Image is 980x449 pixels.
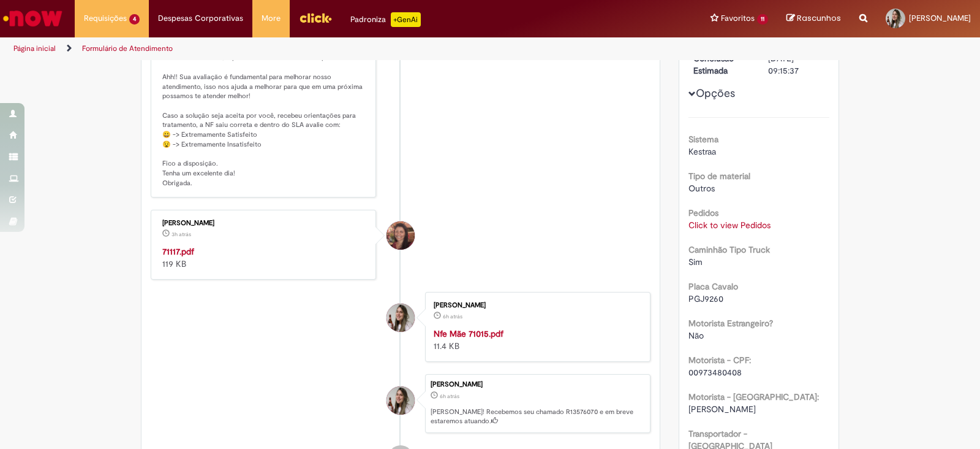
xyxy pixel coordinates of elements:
time: 29/09/2025 11:15:22 [443,313,462,320]
b: Caminhão Tipo Truck [688,244,770,255]
span: Sim [688,256,703,267]
span: Requisições [84,12,127,25]
div: [PERSON_NAME] [162,220,366,227]
span: [PERSON_NAME] [688,404,756,415]
span: 4 [129,14,140,25]
span: More [262,12,281,25]
div: 119 KB [162,245,366,270]
span: Kestraa [688,146,716,157]
time: 29/09/2025 11:15:34 [440,393,459,400]
span: PGJ9260 [688,293,723,304]
span: Despesas Corporativas [158,12,243,25]
div: [PERSON_NAME] [434,302,638,309]
time: 29/09/2025 14:32:13 [171,231,191,238]
dt: Conclusão Estimada [684,52,759,77]
div: 11.4 KB [434,328,638,352]
div: Jessica Dos Santos Silva [386,386,415,415]
div: Padroniza [350,12,421,27]
b: Motorista - [GEOGRAPHIC_DATA]: [688,391,819,402]
b: Sistema [688,134,718,145]
span: Rascunhos [797,12,841,24]
div: Jessica Dos Santos Silva [386,304,415,332]
span: 00973480408 [688,367,742,378]
ul: Trilhas de página [9,37,644,60]
li: Jessica Dos Santos Silva [151,374,650,433]
img: click_logo_yellow_360x200.png [299,9,332,27]
span: Não [688,330,704,341]
span: Favoritos [721,12,755,25]
div: [DATE] 09:15:37 [768,52,825,77]
a: Rascunhos [786,13,841,25]
a: Click to view Pedidos [688,220,771,231]
a: 71117.pdf [162,246,194,257]
span: 6h atrás [443,313,462,320]
b: Motorista Estrangeiro? [688,318,773,329]
a: Nfe Mãe 71015.pdf [434,328,503,339]
span: 11 [757,14,768,25]
img: ServiceNow [1,6,64,31]
p: +GenAi [391,12,421,27]
p: [PERSON_NAME]! Recebemos seu chamado R13576070 e em breve estaremos atuando. [431,407,644,426]
span: Outros [688,183,715,194]
b: Motorista - CPF: [688,355,751,366]
b: Placa Cavalo [688,281,738,292]
div: Selma Rosa Resende Marques [386,221,415,250]
a: Formulário de Atendimento [82,44,173,53]
b: Tipo de material [688,171,750,182]
span: 6h atrás [440,393,459,400]
div: [PERSON_NAME] [431,381,644,388]
b: Pedidos [688,207,718,218]
a: Página inicial [13,44,56,53]
span: [PERSON_NAME] [909,13,971,23]
span: 3h atrás [171,231,191,238]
